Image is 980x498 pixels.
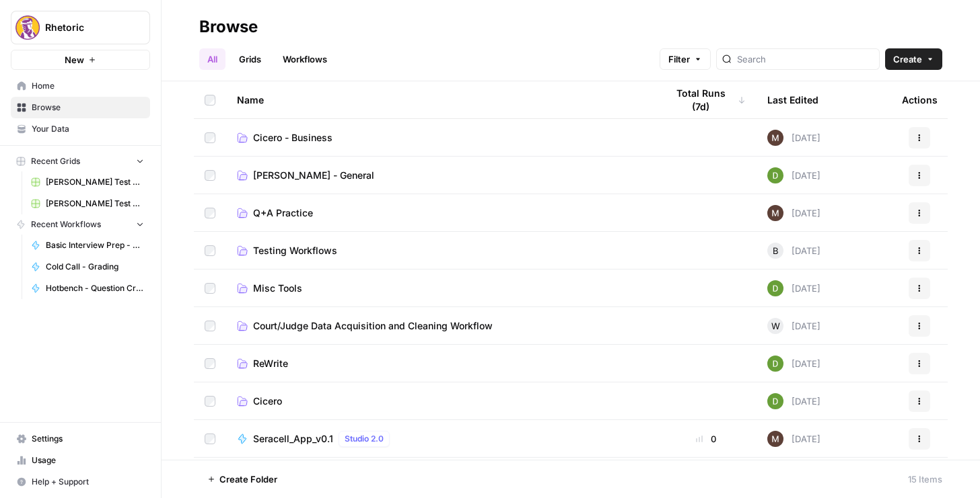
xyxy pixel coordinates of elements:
[25,193,150,214] a: [PERSON_NAME] Test Workflow - SERP Overview Grid
[253,357,288,370] span: ReWrite
[237,206,645,220] a: Q+A Practice
[253,131,332,144] span: Cicero - Business
[767,130,783,146] img: 7m96hgkn2ytuyzsdcp6mfpkrnuzx
[253,395,282,408] span: Cicero
[25,278,150,299] a: Hotbench - Question Creator
[767,205,820,221] div: [DATE]
[767,393,783,409] img: 9imwbg9onax47rbj8p24uegffqjq
[237,244,645,257] a: Testing Workflows
[11,50,150,70] button: New
[199,16,258,38] div: Browse
[199,48,225,70] a: All
[45,21,127,34] span: Rhetoric
[253,169,374,182] span: [PERSON_NAME] - General
[11,428,150,450] a: Settings
[11,471,150,493] button: Help + Support
[32,123,144,135] span: Your Data
[25,171,150,193] a: [PERSON_NAME] Test Workflow - Copilot Example Grid
[237,169,645,182] a: [PERSON_NAME] - General
[767,356,783,372] img: 9imwbg9onax47rbj8p24uegffqjq
[767,318,820,334] div: [DATE]
[767,205,783,221] img: 7m96hgkn2ytuyzsdcp6mfpkrnuzx
[237,357,645,370] a: ReWrite
[46,261,144,273] span: Cold Call - Grading
[908,472,942,486] div: 15 Items
[253,244,337,257] span: Testing Workflows
[11,75,150,97] a: Home
[31,155,80,167] span: Recent Grids
[237,395,645,408] a: Cicero
[15,15,40,40] img: Rhetoric Logo
[767,130,820,146] div: [DATE]
[253,432,333,446] span: Seracell_App_v0.1
[767,280,820,296] div: [DATE]
[219,472,277,486] span: Create Folder
[275,48,335,70] a: Workflows
[231,48,269,70] a: Grids
[767,431,820,447] div: [DATE]
[32,101,144,114] span: Browse
[253,206,313,220] span: Q+A Practice
[46,239,144,251] span: Basic Interview Prep - Question Creator
[253,282,302,295] span: Misc Tools
[767,431,783,447] img: 7m96hgkn2ytuyzsdcp6mfpkrnuzx
[767,243,820,259] div: [DATE]
[771,319,780,333] span: W
[767,393,820,409] div: [DATE]
[11,97,150,118] a: Browse
[11,11,150,44] button: Workspace: Rhetoric
[668,52,690,66] span: Filter
[737,52,874,66] input: Search
[902,81,938,118] div: Actions
[25,235,150,256] a: Basic Interview Prep - Question Creator
[253,319,493,333] span: Court/Judge Data Acquisition and Cleaning Workflow
[893,52,922,66] span: Create
[767,167,820,183] div: [DATE]
[11,214,150,235] button: Recent Workflows
[46,176,144,188] span: [PERSON_NAME] Test Workflow - Copilot Example Grid
[237,431,645,447] a: Seracell_App_v0.1Studio 2.0
[31,218,101,231] span: Recent Workflows
[767,356,820,372] div: [DATE]
[666,432,746,446] div: 0
[32,433,144,445] span: Settings
[237,81,645,118] div: Name
[237,319,645,333] a: Court/Judge Data Acquisition and Cleaning Workflow
[25,256,150,278] a: Cold Call - Grading
[65,53,84,67] span: New
[11,450,150,471] a: Usage
[237,131,645,144] a: Cicero - Business
[767,81,818,118] div: Last Edited
[11,151,150,171] button: Recent Grids
[767,280,783,296] img: 9imwbg9onax47rbj8p24uegffqjq
[666,81,746,118] div: Total Runs (7d)
[660,48,711,70] button: Filter
[773,244,779,257] span: B
[767,167,783,183] img: 9imwbg9onax47rbj8p24uegffqjq
[885,48,942,70] button: Create
[345,433,384,445] span: Studio 2.0
[32,476,144,488] span: Help + Support
[32,80,144,92] span: Home
[46,282,144,294] span: Hotbench - Question Creator
[199,468,285,490] button: Create Folder
[237,282,645,295] a: Misc Tools
[32,454,144,466] span: Usage
[11,118,150,140] a: Your Data
[46,198,144,210] span: [PERSON_NAME] Test Workflow - SERP Overview Grid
